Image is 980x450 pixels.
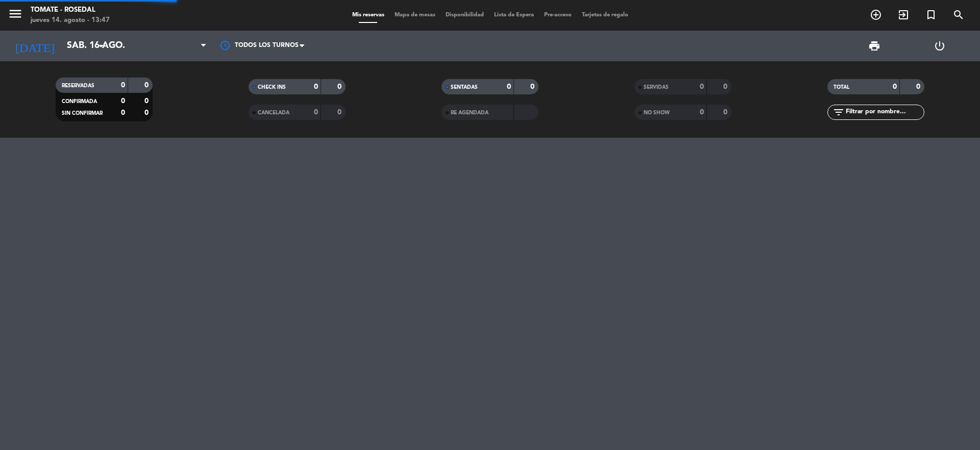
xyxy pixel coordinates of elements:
[347,12,389,18] span: Mis reservas
[95,40,107,52] i: arrow_drop_down
[144,97,151,105] strong: 0
[389,12,440,18] span: Mapa de mesas
[314,109,318,116] strong: 0
[897,9,910,21] i: exit_to_app
[31,15,110,26] div: jueves 14. agosto - 13:47
[314,83,318,90] strong: 0
[451,85,478,90] span: SENTADAS
[62,99,97,104] span: CONFIRMADA
[539,12,577,18] span: Pre-acceso
[723,83,729,90] strong: 0
[870,9,882,21] i: add_circle_outline
[62,83,94,88] span: RESERVADAS
[31,5,110,15] div: Tomate - Rosedal
[337,83,344,90] strong: 0
[507,83,511,90] strong: 0
[258,110,289,115] span: CANCELADA
[934,40,946,52] i: power_settings_new
[337,109,344,116] strong: 0
[440,12,489,18] span: Disponibilidad
[8,35,62,57] i: [DATE]
[121,82,125,89] strong: 0
[952,9,965,21] i: search
[121,109,125,116] strong: 0
[834,85,849,90] span: TOTAL
[832,106,845,118] i: filter_list
[121,97,125,105] strong: 0
[62,111,103,116] span: SIN CONFIRMAR
[644,85,669,90] span: SERVIDAS
[893,83,897,90] strong: 0
[8,6,23,25] button: menu
[530,83,536,90] strong: 0
[700,109,704,116] strong: 0
[577,12,633,18] span: Tarjetas de regalo
[258,85,286,90] span: CHECK INS
[845,107,924,118] input: Filtrar por nombre...
[907,31,972,61] div: LOG OUT
[144,82,151,89] strong: 0
[916,83,922,90] strong: 0
[489,12,539,18] span: Lista de Espera
[144,109,151,116] strong: 0
[451,110,488,115] span: RE AGENDADA
[644,110,670,115] span: NO SHOW
[925,9,937,21] i: turned_in_not
[723,109,729,116] strong: 0
[8,6,23,21] i: menu
[868,40,880,52] span: print
[700,83,704,90] strong: 0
